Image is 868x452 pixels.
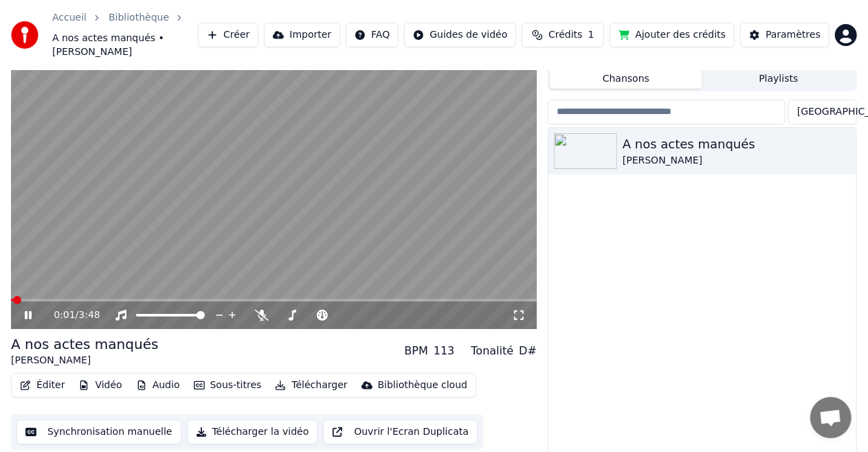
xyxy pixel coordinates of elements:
div: Tonalité [471,343,513,359]
button: Paramètres [740,23,830,47]
span: 1 [588,28,594,42]
button: Ouvrir l'Ecran Duplicata [323,420,478,444]
button: Télécharger [269,376,353,395]
button: Playlists [702,69,855,89]
button: Télécharger la vidéo [187,420,318,444]
button: Synchronisation manuelle [16,420,181,444]
div: / [54,308,87,322]
a: Ouvrir le chat [810,397,852,438]
button: Vidéo [73,376,127,395]
span: Crédits [548,28,582,42]
a: Bibliothèque [109,11,169,25]
div: A nos actes manqués [623,135,851,154]
div: [PERSON_NAME] [11,354,158,368]
button: Ajouter des crédits [610,23,735,47]
div: BPM [404,343,427,359]
button: Importer [264,23,340,47]
div: Paramètres [766,28,821,42]
div: A nos actes manqués [11,335,158,354]
div: 113 [434,343,455,359]
div: [PERSON_NAME] [623,154,851,168]
a: Accueil [52,11,87,25]
button: Éditer [14,376,70,395]
button: Créer [198,23,258,47]
span: 0:01 [54,308,75,322]
nav: breadcrumb [52,11,198,59]
button: Crédits1 [522,23,604,47]
button: Sous-titres [188,376,267,395]
img: youka [11,21,38,49]
button: Audio [131,376,186,395]
button: Chansons [550,69,702,89]
div: Bibliothèque cloud [378,378,467,392]
div: D# [519,343,537,359]
button: Guides de vidéo [404,23,516,47]
span: 3:48 [78,308,100,322]
span: A nos actes manqués • [PERSON_NAME] [52,32,198,59]
button: FAQ [346,23,399,47]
